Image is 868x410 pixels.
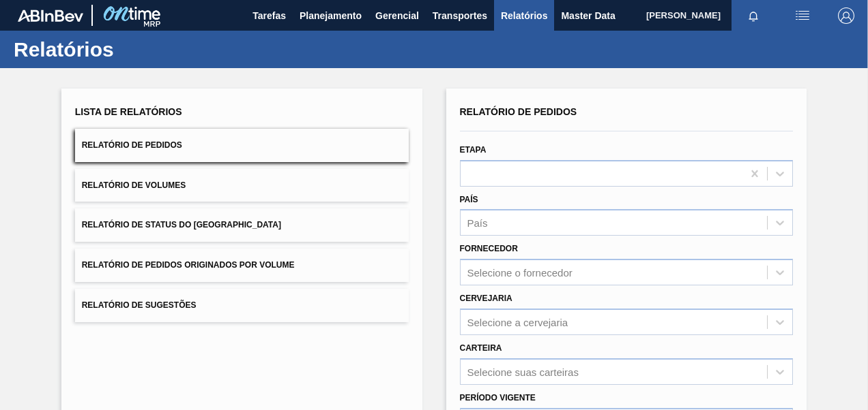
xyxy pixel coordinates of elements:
label: País [460,195,478,204]
label: Período Vigente [460,393,536,403]
label: Cervejaria [460,294,512,303]
button: Relatório de Status do [GEOGRAPHIC_DATA] [75,208,409,242]
button: Relatório de Pedidos Originados por Volume [75,249,409,282]
span: Lista de Relatórios [75,106,182,117]
span: Master Data [561,7,615,24]
button: Notificações [732,6,775,25]
div: Selecione o fornecedor [467,267,573,279]
div: País [467,217,488,229]
img: TNhmsLtSVTkK8tSr43FrP2fwEKptu5GPRR3wAAAABJRU5ErkJggg== [18,10,83,22]
span: Relatório de Status do [GEOGRAPHIC_DATA] [82,220,281,230]
button: Relatório de Volumes [75,169,409,202]
span: Relatórios [501,7,547,24]
img: userActions [794,7,811,24]
span: Planejamento [300,7,362,24]
button: Relatório de Sugestões [75,289,409,322]
label: Carteira [460,343,502,353]
span: Relatório de Pedidos [82,140,182,150]
h1: Relatórios [14,42,256,57]
div: Selecione suas carteiras [467,366,579,377]
span: Relatório de Volumes [82,180,186,190]
span: Relatório de Pedidos [460,106,577,117]
label: Etapa [460,145,487,155]
span: Relatório de Sugestões [82,300,197,310]
span: Transportes [433,7,487,24]
label: Fornecedor [460,244,518,253]
img: Logout [838,7,854,24]
div: Selecione a cervejaria [467,316,568,328]
span: Relatório de Pedidos Originados por Volume [82,260,295,270]
span: Gerencial [375,7,419,24]
span: Tarefas [252,7,286,24]
button: Relatório de Pedidos [75,129,409,162]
